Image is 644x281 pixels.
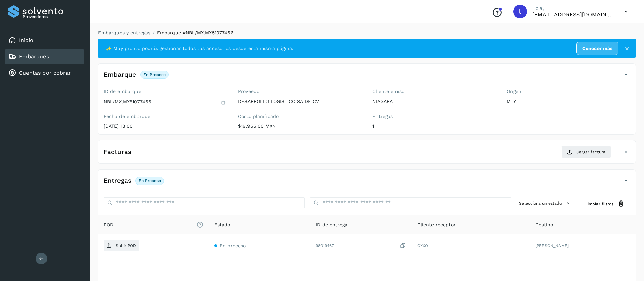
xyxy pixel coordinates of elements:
[116,243,136,248] p: Subir POD
[23,14,81,19] p: Proveedores
[19,37,33,43] a: Inicio
[238,113,362,119] label: Costo planificado
[104,113,227,119] label: Fecha de embarque
[561,146,611,158] button: Cargar factura
[372,113,496,119] label: Entregas
[98,69,636,86] div: EmbarqueEn proceso
[372,99,496,104] p: NIAGARA
[238,123,362,129] p: $19,966.00 MXN
[104,89,227,94] label: ID de embarque
[516,197,574,209] button: Selecciona un estado
[5,49,84,64] div: Embarques
[530,234,636,257] td: [PERSON_NAME]
[5,33,84,48] div: Inicio
[104,148,131,156] h4: Facturas
[143,72,166,77] p: En proceso
[532,11,614,18] p: lauraamalia.castillo@xpertal.com
[220,243,246,248] span: En proceso
[157,30,234,35] span: Embarque #NBL/MX.MX51077466
[507,89,630,94] label: Origen
[104,240,139,251] button: Subir POD
[372,89,496,94] label: Cliente emisor
[316,221,347,228] span: ID de entrega
[19,53,49,60] a: Embarques
[104,99,151,105] p: NBL/MX.MX51077466
[104,123,227,129] p: [DATE] 18:00
[316,242,406,249] div: 98019467
[5,66,84,81] div: Cuentas por cobrar
[19,70,71,76] a: Cuentas por cobrar
[576,42,618,55] a: Conocer más
[98,146,636,163] div: FacturasCargar factura
[98,29,636,36] nav: breadcrumb
[238,99,362,104] p: DESARROLLO LOGISTICO SA DE CV
[532,5,614,11] p: Hola,
[238,89,362,94] label: Proveedor
[507,99,630,104] p: MTY
[372,123,496,129] p: 1
[576,149,605,155] span: Cargar factura
[535,221,553,228] span: Destino
[106,45,293,52] span: ✨ Muy pronto podrás gestionar todos tus accesorios desde esta misma página.
[412,234,530,257] td: OXXO
[104,71,136,79] h4: Embarque
[98,30,150,35] a: Embarques y entregas
[585,201,613,207] span: Limpiar filtros
[139,178,161,183] p: En proceso
[104,177,131,185] h4: Entregas
[417,221,456,228] span: Cliente receptor
[214,221,230,228] span: Estado
[104,221,203,228] span: POD
[580,197,630,210] button: Limpiar filtros
[98,175,636,192] div: EntregasEn proceso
